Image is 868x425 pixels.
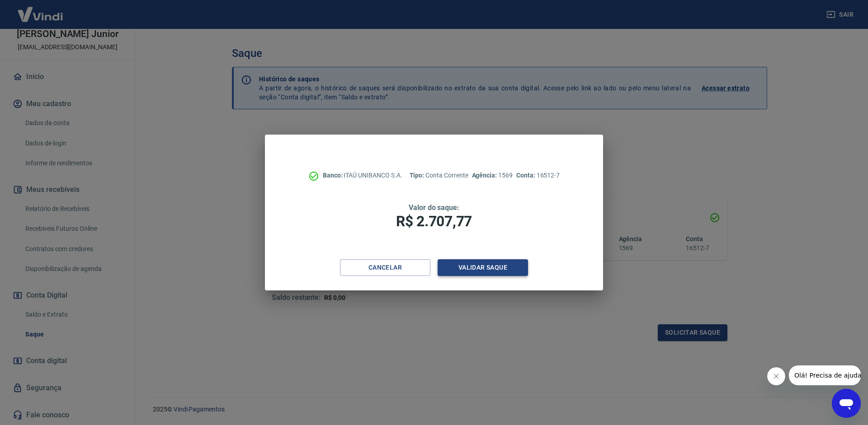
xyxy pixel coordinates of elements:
[340,259,430,276] button: Cancelar
[410,171,468,180] p: Conta Corrente
[323,172,344,179] span: Banco:
[832,389,861,418] iframe: Botão para abrir a janela de mensagens
[789,365,861,385] iframe: Mensagem da empresa
[396,213,472,230] span: R$ 2.707,77
[472,171,513,180] p: 1569
[323,171,402,180] p: ITAÚ UNIBANCO S.A.
[5,6,76,14] span: Olá! Precisa de ajuda?
[409,203,459,212] span: Valor do saque:
[438,259,528,276] button: Validar saque
[410,172,426,179] span: Tipo:
[767,367,785,385] iframe: Fechar mensagem
[516,171,560,180] p: 16512-7
[472,172,499,179] span: Agência:
[516,172,537,179] span: Conta:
